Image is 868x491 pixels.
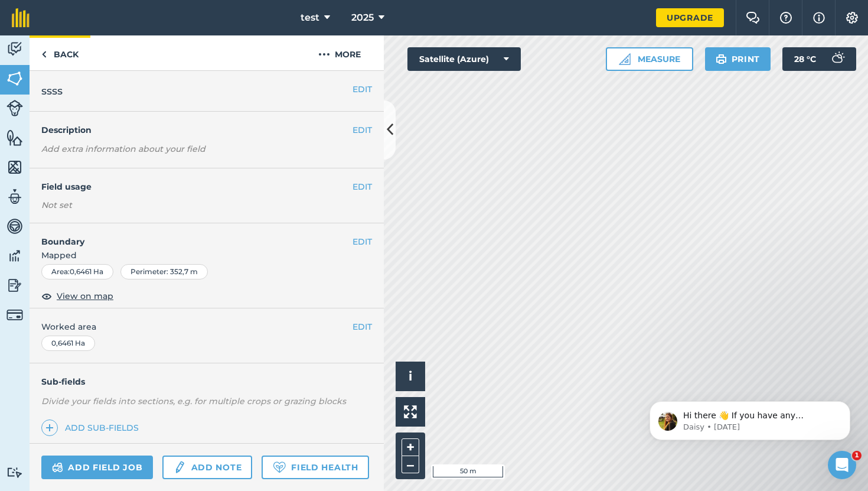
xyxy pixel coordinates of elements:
[6,100,23,116] img: svg+xml;base64,PD94bWwgdmVyc2lvbj0iMS4wIiBlbmNvZGluZz0idXRmLTgiPz4KPCEtLSBHZW5lcmF0b3I6IEFkb2JlIE...
[353,83,372,96] button: EDIT
[6,188,23,206] img: svg+xml;base64,PD94bWwgdmVyc2lvbj0iMS4wIiBlbmNvZGluZz0idXRmLTgiPz4KPCEtLSBHZW5lcmF0b3I6IEFkb2JlIE...
[6,217,23,235] img: svg+xml;base64,PD94bWwgdmVyc2lvbj0iMS4wIiBlbmNvZGluZz0idXRmLTgiPz4KPCEtLSBHZW5lcmF0b3I6IEFkb2JlIE...
[619,53,631,65] img: Ruler icon
[6,70,23,87] img: svg+xml;base64,PHN2ZyB4bWxucz0iaHR0cDovL3d3dy53My5vcmcvMjAwMC9zdmciIHdpZHRoPSI1NiIgaGVpZ2h0PSI2MC...
[409,369,412,383] span: i
[6,467,23,478] img: svg+xml;base64,PD94bWwgdmVyc2lvbj0iMS4wIiBlbmNvZGluZz0idXRmLTgiPz4KPCEtLSBHZW5lcmF0b3I6IEFkb2JlIE...
[779,12,793,24] img: A question mark icon
[351,11,374,25] span: 2025
[45,421,54,435] img: svg+xml;base64,PHN2ZyB4bWxucz0iaHR0cDovL3d3dy53My5vcmcvMjAwMC9zdmciIHdpZHRoPSIxNCIgaGVpZ2h0PSIyNC...
[295,35,384,70] button: More
[262,456,368,479] a: Field Health
[825,47,849,71] img: svg+xml;base64,PD94bWwgdmVyc2lvbj0iMS4wIiBlbmNvZGluZz0idXRmLTgiPz4KPCEtLSBHZW5lcmF0b3I6IEFkb2JlIE...
[353,320,372,333] button: EDIT
[173,460,186,474] img: svg+xml;base64,PD94bWwgdmVyc2lvbj0iMS4wIiBlbmNvZGluZz0idXRmLTgiPz4KPCEtLSBHZW5lcmF0b3I6IEFkb2JlIE...
[6,277,23,294] img: svg+xml;base64,PD94bWwgdmVyc2lvbj0iMS4wIiBlbmNvZGluZz0idXRmLTgiPz4KPCEtLSBHZW5lcmF0b3I6IEFkb2JlIE...
[41,289,52,303] img: svg+xml;base64,PHN2ZyB4bWxucz0iaHR0cDovL3d3dy53My5vcmcvMjAwMC9zdmciIHdpZHRoPSIxOCIgaGVpZ2h0PSIyNC...
[41,336,95,351] div: 0,6461 Ha
[845,12,859,24] img: A cog icon
[6,307,23,323] img: svg+xml;base64,PD94bWwgdmVyc2lvbj0iMS4wIiBlbmNvZGluZz0idXRmLTgiPz4KPCEtLSBHZW5lcmF0b3I6IEFkb2JlIE...
[746,12,760,24] img: Two speech bubbles overlapping with the left bubble in the forefront
[318,47,330,61] img: svg+xml;base64,PHN2ZyB4bWxucz0iaHR0cDovL3d3dy53My5vcmcvMjAwMC9zdmciIHdpZHRoPSIyMCIgaGVpZ2h0PSIyNC...
[852,451,862,460] span: 1
[6,158,23,176] img: svg+xml;base64,PHN2ZyB4bWxucz0iaHR0cDovL3d3dy53My5vcmcvMjAwMC9zdmciIHdpZHRoPSI1NiIgaGVpZ2h0PSI2MC...
[396,362,425,391] button: i
[52,460,63,474] img: svg+xml;base64,PD94bWwgdmVyc2lvbj0iMS4wIiBlbmNvZGluZz0idXRmLTgiPz4KPCEtLSBHZW5lcmF0b3I6IEFkb2JlIE...
[41,264,113,279] div: Area : 0,6461 Ha
[632,376,868,459] iframe: Intercom notifications message
[120,264,208,279] div: Perimeter : 352,7 m
[6,247,23,265] img: svg+xml;base64,PD94bWwgdmVyc2lvbj0iMS4wIiBlbmNvZGluZz0idXRmLTgiPz4KPCEtLSBHZW5lcmF0b3I6IEFkb2JlIE...
[41,289,113,303] button: View on map
[41,144,205,154] em: Add extra information about your field
[402,438,419,456] button: +
[402,456,419,473] button: –
[30,35,90,70] a: Back
[353,180,372,193] button: EDIT
[41,199,372,211] div: Not set
[30,223,353,248] h4: Boundary
[404,405,417,418] img: Four arrows, one pointing top left, one top right, one bottom right and the last bottom left
[30,375,384,388] h4: Sub-fields
[716,52,727,66] img: svg+xml;base64,PHN2ZyB4bWxucz0iaHR0cDovL3d3dy53My5vcmcvMjAwMC9zdmciIHdpZHRoPSIxOSIgaGVpZ2h0PSIyNC...
[162,456,252,479] a: Add note
[353,123,372,136] button: EDIT
[57,290,113,303] span: View on map
[12,8,30,27] img: fieldmargin Logo
[301,11,319,25] span: test
[41,456,153,479] a: Add field job
[606,47,693,71] button: Measure
[41,83,63,99] span: ssss
[353,235,372,248] button: EDIT
[705,47,771,71] button: Print
[41,320,372,333] span: Worked area
[828,451,856,479] iframe: Intercom live chat
[407,47,521,71] button: Satellite (Azure)
[41,396,346,407] em: Divide your fields into sections, e.g. for multiple crops or grazing blocks
[6,129,23,147] img: svg+xml;base64,PHN2ZyB4bWxucz0iaHR0cDovL3d3dy53My5vcmcvMjAwMC9zdmciIHdpZHRoPSI1NiIgaGVpZ2h0PSI2MC...
[813,11,825,25] img: svg+xml;base64,PHN2ZyB4bWxucz0iaHR0cDovL3d3dy53My5vcmcvMjAwMC9zdmciIHdpZHRoPSIxNyIgaGVpZ2h0PSIxNy...
[41,180,353,193] h4: Field usage
[41,123,372,136] h4: Description
[41,47,47,61] img: svg+xml;base64,PHN2ZyB4bWxucz0iaHR0cDovL3d3dy53My5vcmcvMjAwMC9zdmciIHdpZHRoPSI5IiBoZWlnaHQ9IjI0Ii...
[41,420,143,436] a: Add sub-fields
[782,47,856,71] button: 28 °C
[30,249,384,262] span: Mapped
[794,47,816,71] span: 28 ° C
[656,8,724,27] a: Upgrade
[6,40,23,58] img: svg+xml;base64,PD94bWwgdmVyc2lvbj0iMS4wIiBlbmNvZGluZz0idXRmLTgiPz4KPCEtLSBHZW5lcmF0b3I6IEFkb2JlIE...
